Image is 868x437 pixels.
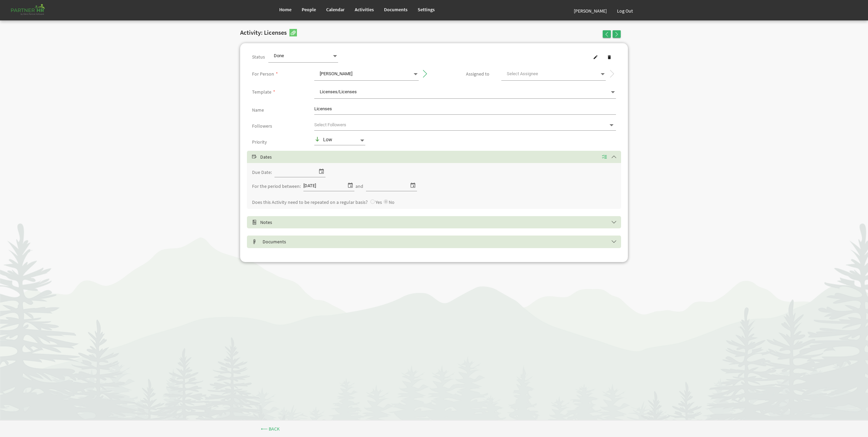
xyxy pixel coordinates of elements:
[603,30,611,38] button: Go to previous Activity
[252,54,265,60] label: Status
[314,136,323,142] img: priority-low.png
[602,52,616,62] a: Delete Activity
[252,170,272,175] label: Due Date:
[375,200,382,205] label: Yes
[240,29,287,36] h2: Activity: Licenses
[252,71,274,77] label: This is the person that the activity is about
[418,6,435,13] span: Settings
[279,6,291,13] span: Home
[409,181,417,190] span: select
[326,6,345,13] span: Calendar
[355,184,363,189] label: and
[252,154,626,160] h5: Dates
[252,239,626,244] h5: Documents
[466,71,489,77] label: This is the person assigned to work on the activity
[355,6,374,13] span: Activities
[252,155,257,159] span: Select
[612,1,638,20] a: Log Out
[314,136,359,143] div: Low
[252,124,272,129] label: Followers
[251,423,290,435] a: ⟵ Back
[252,90,271,95] label: Template
[421,70,427,76] span: Go to Person's profile
[302,6,316,13] span: People
[252,140,267,145] label: Priority
[252,200,368,205] label: Does this Activity need to be repeated on a regular basis?
[389,200,395,205] label: No
[252,108,264,113] label: Name
[252,220,626,225] h5: Notes
[589,52,602,62] a: Edit Activity
[613,30,621,38] button: Go to next Activity
[317,167,325,176] span: select
[569,1,612,20] a: [PERSON_NAME]
[346,181,354,190] span: select
[252,184,301,189] label: For the period between:
[384,6,407,13] span: Documents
